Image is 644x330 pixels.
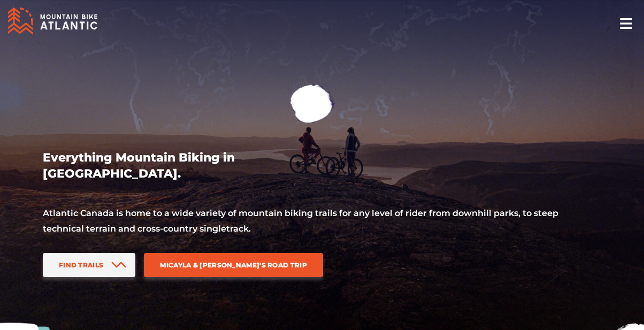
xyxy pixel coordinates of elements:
span: Find Trails [59,261,103,269]
a: Find Trails [43,253,135,277]
p: Atlantic Canada is home to a wide variety of mountain biking trails for any level of rider from d... [43,206,601,237]
h1: Everything Mountain Biking in [GEOGRAPHIC_DATA]. [43,150,283,182]
span: Micayla & [PERSON_NAME]'s Road Trip [160,261,307,269]
a: Micayla & [PERSON_NAME]'s Road Trip [144,253,323,277]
